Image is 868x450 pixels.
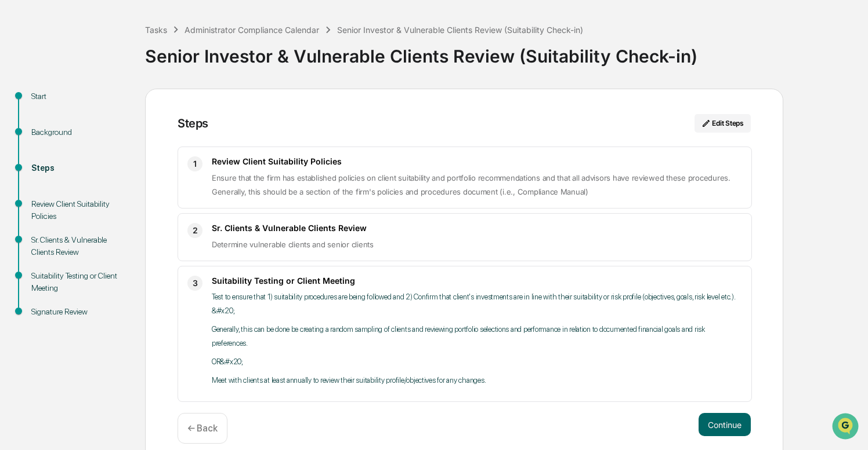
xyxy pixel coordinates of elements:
[7,141,79,162] a: 🖐️Preclearance
[212,290,742,318] p: Test to ensure that 1) suitability procedures are being followed and 2) Confirm that client's inv...
[12,147,21,156] div: 🖐️
[212,276,742,286] h3: Suitability Testing or Client Meeting
[212,355,742,369] p: OR&#x20;
[39,89,190,100] div: Start new chat
[31,270,126,294] div: Suitability Testing or Client Meeting
[31,162,126,174] div: Steps
[212,374,742,387] p: Meet with clients at least annually to review their suitability profile/objectives for any changes.
[187,423,218,434] p: ← Back
[212,240,374,249] span: ​Determine vulnerable clients and senior clients
[31,90,126,103] div: Start
[193,276,198,290] span: 3
[193,157,197,171] span: 1
[337,25,583,35] div: Senior Investor & Vulnerable Clients Review (Suitability Check-in)
[82,196,140,205] a: Powered byPylon
[212,173,730,196] span: Ensure that the firm has established policies on client suitability and portfolio recommendations...
[31,234,126,258] div: Sr. Clients & Vulnerable Clients Review
[12,24,211,43] p: How can we help?
[12,89,32,109] img: 1746055101610-c473b297-6a78-478c-a979-82029cc54cd1
[12,169,21,178] div: 🔎
[31,126,126,138] div: Background
[31,306,126,318] div: Signature Review
[145,36,862,67] div: Senior Investor & Vulnerable Clients Review (Suitability Check-in)
[695,114,751,133] button: Edit Steps
[31,198,126,222] div: Review Client Suitability Policies
[7,163,78,184] a: 🔎Data Lookup
[23,168,73,180] span: Data Lookup
[197,92,211,106] button: Start new chat
[699,413,751,436] button: Continue
[115,196,140,205] span: Pylon
[178,116,208,130] div: Steps
[84,147,93,156] div: 🗄️
[96,146,144,158] span: Attestations
[193,224,198,237] span: 2
[185,25,319,35] div: Administrator Compliance Calendar
[145,25,167,35] div: Tasks
[212,323,742,350] p: Generally, this can be done be creating a random sampling of clients and reviewing portfolio sele...
[23,146,75,158] span: Preclearance
[39,100,147,109] div: We're available if you need us!
[831,412,862,443] iframe: Open customer support
[79,141,149,162] a: 🗄️Attestations
[212,156,742,166] h3: Review Client Suitability Policies
[212,223,742,233] h3: Sr. Clients & Vulnerable Clients Review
